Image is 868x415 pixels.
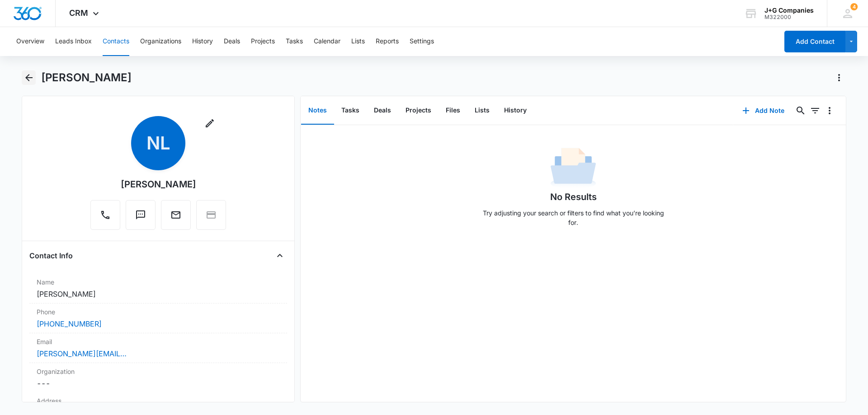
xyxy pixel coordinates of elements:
[140,27,181,56] button: Organizations
[22,70,36,85] button: Back
[850,3,858,10] span: 4
[850,3,858,10] div: notifications count
[37,289,280,299] dd: [PERSON_NAME]
[822,103,837,118] button: Overflow Menu
[90,200,120,230] button: Call
[808,103,822,118] button: Filters
[351,27,365,56] button: Lists
[784,31,845,52] button: Add Contact
[16,27,44,56] button: Overview
[764,14,814,20] div: account id
[192,27,213,56] button: History
[478,208,668,227] p: Try adjusting your search or filters to find what you’re looking for.
[37,348,127,359] a: [PERSON_NAME][EMAIL_ADDRESS][DOMAIN_NAME]
[273,248,287,263] button: Close
[37,277,280,287] label: Name
[37,378,280,389] dd: ---
[29,333,287,363] div: Email[PERSON_NAME][EMAIL_ADDRESS][DOMAIN_NAME]
[37,396,280,406] label: Address
[37,307,280,317] label: Phone
[224,27,240,56] button: Deals
[90,214,120,222] a: Call
[301,97,334,125] button: Notes
[497,97,534,125] button: History
[367,97,398,125] button: Deals
[551,145,596,190] img: No Data
[793,103,808,118] button: Search...
[29,363,287,392] div: Organization---
[733,100,793,121] button: Add Note
[103,27,129,56] button: Contacts
[334,97,367,125] button: Tasks
[131,116,185,170] span: NL
[161,214,191,222] a: Email
[41,71,132,84] h1: [PERSON_NAME]
[314,27,340,56] button: Calendar
[121,177,196,191] div: [PERSON_NAME]
[55,27,92,56] button: Leads Inbox
[37,367,280,376] label: Organization
[37,337,280,346] label: Email
[69,8,88,18] span: CRM
[126,214,156,222] a: Text
[398,97,439,125] button: Projects
[764,7,814,14] div: account name
[251,27,275,56] button: Projects
[439,97,467,125] button: Files
[29,274,287,303] div: Name[PERSON_NAME]
[29,303,287,333] div: Phone[PHONE_NUMBER]
[832,70,846,85] button: Actions
[161,200,191,230] button: Email
[37,318,102,329] a: [PHONE_NUMBER]
[29,250,73,261] h4: Contact Info
[410,27,434,56] button: Settings
[126,200,156,230] button: Text
[467,97,497,125] button: Lists
[550,190,597,204] h1: No Results
[376,27,399,56] button: Reports
[286,27,303,56] button: Tasks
